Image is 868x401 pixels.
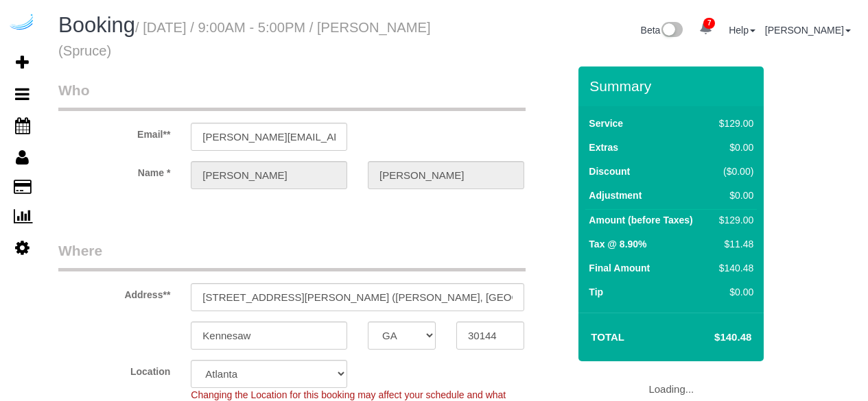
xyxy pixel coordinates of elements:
[591,331,624,343] strong: Total
[714,285,753,299] div: $0.00
[589,78,757,94] h3: Summary
[589,261,650,275] label: Final Amount
[58,20,431,58] small: / [DATE] / 9:00AM - 5:00PM / [PERSON_NAME] (Spruce)
[58,13,135,37] span: Booking
[589,237,646,251] label: Tax @ 8.90%
[714,141,753,154] div: $0.00
[456,321,524,350] input: Zip Code**
[714,237,753,251] div: $11.48
[48,161,180,180] label: Name *
[589,285,603,299] label: Tip
[641,25,683,36] a: Beta
[589,117,623,130] label: Service
[765,25,851,36] a: [PERSON_NAME]
[589,213,692,227] label: Amount (before Taxes)
[714,117,753,130] div: $129.00
[729,25,755,36] a: Help
[714,165,753,178] div: ($0.00)
[714,213,753,227] div: $129.00
[58,241,526,271] legend: Where
[58,80,526,111] legend: Who
[589,189,642,202] label: Adjustment
[660,22,683,40] img: New interface
[48,360,180,378] label: Location
[8,14,36,33] img: Automaid Logo
[714,261,753,275] div: $140.48
[589,165,630,178] label: Discount
[692,14,719,44] a: 7
[589,141,618,154] label: Extras
[191,161,347,189] input: First Name**
[368,161,524,189] input: Last Name**
[714,189,753,202] div: $0.00
[703,18,715,29] span: 7
[673,332,751,343] h4: $140.48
